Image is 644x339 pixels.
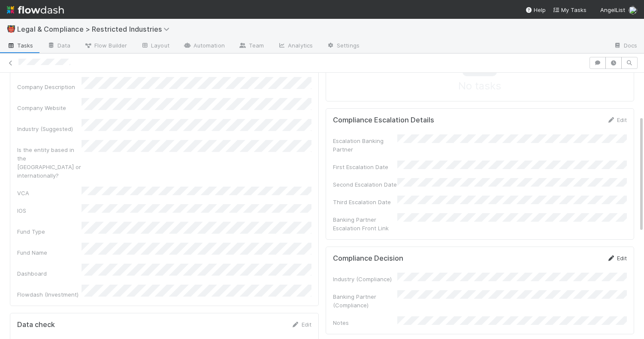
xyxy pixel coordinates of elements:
[17,104,82,112] div: Company Website
[333,254,403,263] h5: Compliance Decision
[17,25,174,33] span: Legal & Compliance > Restricted Industries
[232,39,271,53] a: Team
[17,206,82,215] div: IOS
[607,255,627,262] a: Edit
[600,6,625,13] span: AngelList
[84,41,127,50] span: Flow Builder
[629,6,637,15] img: avatar_c545aa83-7101-4841-8775-afeaaa9cc762.png
[17,125,82,133] div: Industry (Suggested)
[17,290,82,299] div: Flowdash (Investment)
[271,39,320,53] a: Analytics
[77,39,134,53] a: Flow Builder
[320,39,366,53] a: Settings
[17,248,82,257] div: Fund Name
[40,39,77,53] a: Data
[17,189,82,197] div: VCA
[17,227,82,236] div: Fund Type
[134,39,176,53] a: Layout
[17,146,82,180] div: Is the entity based in the [GEOGRAPHIC_DATA] or internationally?
[333,292,397,309] div: Banking Partner (Compliance)
[17,83,82,91] div: Company Description
[607,116,627,123] a: Edit
[525,6,546,14] div: Help
[17,321,55,329] h5: Data check
[333,318,397,327] div: Notes
[17,269,82,278] div: Dashboard
[7,3,64,17] img: logo-inverted-e16ddd16eac7371096b0.svg
[7,41,33,50] span: Tasks
[333,215,397,232] div: Banking Partner Escalation Front Link
[333,275,397,283] div: Industry (Compliance)
[7,25,15,33] span: 👹
[333,198,397,206] div: Third Escalation Date
[458,78,501,94] span: No tasks
[291,321,311,328] a: Edit
[333,137,397,154] div: Escalation Banking Partner
[607,39,644,53] a: Docs
[553,6,587,13] span: My Tasks
[333,163,397,171] div: First Escalation Date
[333,116,434,125] h5: Compliance Escalation Details
[333,180,397,189] div: Second Escalation Date
[176,39,232,53] a: Automation
[553,6,587,14] a: My Tasks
